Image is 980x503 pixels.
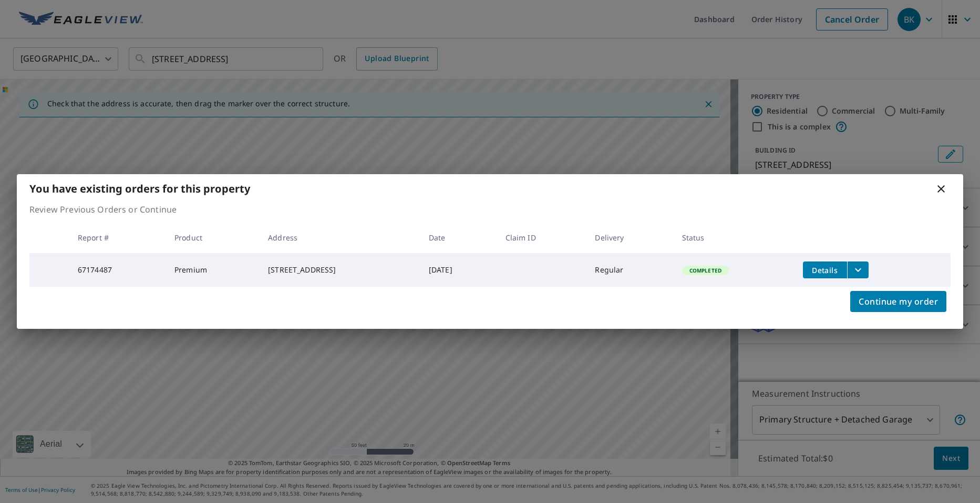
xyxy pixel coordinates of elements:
[69,253,166,287] td: 67174487
[850,291,946,312] button: Continue my order
[674,222,795,253] th: Status
[166,222,260,253] th: Product
[497,222,587,253] th: Claim ID
[29,182,250,196] b: You have existing orders for this property
[586,253,673,287] td: Regular
[859,294,938,309] span: Continue my order
[166,253,260,287] td: Premium
[268,265,412,275] div: [STREET_ADDRESS]
[586,222,673,253] th: Delivery
[683,267,728,274] span: Completed
[809,265,841,275] span: Details
[69,222,166,253] th: Report #
[803,261,847,278] button: detailsBtn-67174487
[420,222,497,253] th: Date
[29,203,951,216] p: Review Previous Orders or Continue
[847,261,869,278] button: filesDropdownBtn-67174487
[260,222,420,253] th: Address
[420,253,497,287] td: [DATE]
